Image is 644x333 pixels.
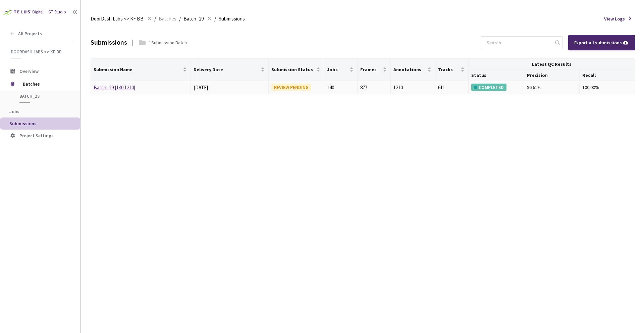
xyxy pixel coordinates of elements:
span: Submission Name [94,67,181,72]
th: Frames [358,59,391,81]
div: 611 [438,84,466,92]
span: Batch_29 [19,93,69,99]
li: / [154,15,156,23]
span: Frames [360,67,381,72]
a: Batch_29 [140:1210] [94,84,135,91]
th: Recall [580,70,635,81]
span: All Projects [18,31,42,37]
div: 877 [360,84,388,92]
span: Project Settings [19,133,54,139]
span: DoorDash Labs <> KF BB [91,15,144,23]
span: Annotations [393,67,426,72]
th: Submission Status [269,59,324,81]
span: Jobs [9,108,19,114]
span: Submissions [219,15,245,23]
div: Export all submissions [574,39,629,46]
span: Batches [159,15,176,23]
div: 1 Submission Batch [149,39,187,46]
div: REVIEW PENDING [271,84,311,91]
span: DoorDash Labs <> KF BB [11,49,71,55]
th: Tracks [435,59,469,81]
span: Delivery Date [194,67,259,72]
th: Delivery Date [191,59,269,81]
input: Search [483,37,554,49]
span: Overview [19,68,39,74]
a: Batches [157,15,178,22]
div: [DATE] [194,84,266,92]
div: COMPLETED [471,84,506,91]
div: 140 [327,84,355,92]
th: Annotations [391,59,435,81]
div: 96.61% [527,84,577,91]
div: GT Studio [48,9,66,15]
div: 100.00% [582,84,632,91]
th: Submission Name [91,59,191,81]
th: Jobs [324,59,358,81]
th: Precision [524,70,580,81]
span: Submissions [9,121,37,127]
span: Batches [23,77,69,91]
span: View Logs [604,15,625,22]
div: 1210 [393,84,432,92]
li: / [179,15,181,23]
th: Status [469,70,524,81]
span: Jobs [327,67,348,72]
div: Submissions [91,38,127,47]
th: Latest QC Results [469,59,635,70]
span: Batch_29 [183,15,204,23]
span: Submission Status [271,67,315,72]
li: / [214,15,216,23]
span: Tracks [438,67,459,72]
